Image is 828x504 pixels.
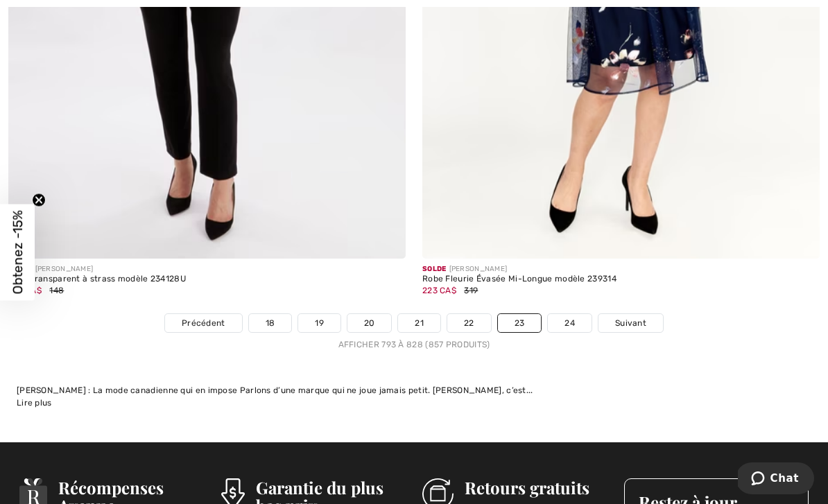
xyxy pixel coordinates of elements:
div: Haut transparent à strass modèle 234128U [8,275,406,284]
div: [PERSON_NAME] [422,264,820,275]
span: Suivant [615,317,646,329]
div: [PERSON_NAME] : La mode canadienne qui en impose Parlons d’une marque qui ne joue jamais petit. [... [17,384,811,397]
a: 23 [498,314,542,332]
a: Précédent [165,314,242,332]
iframe: Ouvre un widget dans lequel vous pouvez chatter avec l’un de nos agents [738,462,814,497]
a: 21 [398,314,440,332]
span: 319 [464,286,478,295]
a: 19 [298,314,340,332]
span: 148 [49,286,64,295]
a: 18 [249,314,292,332]
a: 20 [347,314,392,332]
div: [PERSON_NAME] [8,264,406,275]
a: Suivant [598,314,663,332]
div: Robe Fleurie Évasée Mi-Longue modèle 239314 [422,275,820,284]
a: 22 [447,314,491,332]
span: Obtenez -15% [10,210,26,294]
span: Lire plus [17,398,52,408]
span: Précédent [182,317,225,329]
h3: Retours gratuits [465,478,607,496]
button: Close teaser [32,193,46,207]
span: Solde [422,265,447,273]
a: 24 [548,314,592,332]
span: 223 CA$ [422,286,456,295]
